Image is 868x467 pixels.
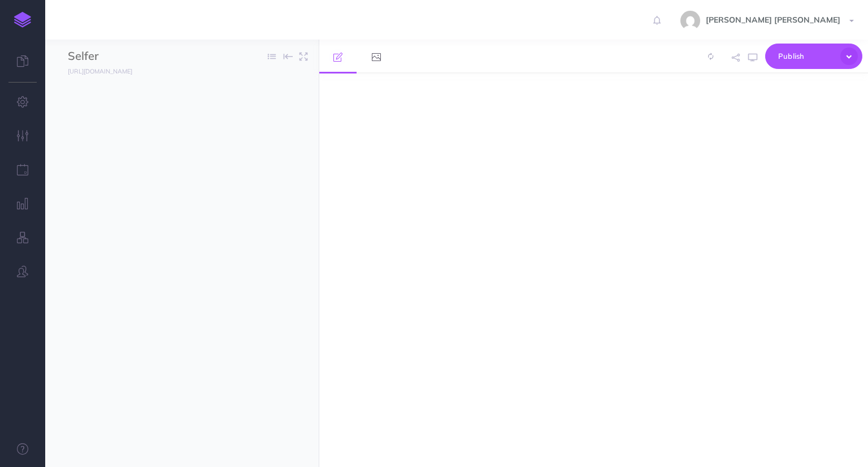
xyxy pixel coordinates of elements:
[680,11,700,31] img: 0bf3c2874891d965dab3c1b08e631cda.jpg
[68,48,201,65] input: Documentation Name
[700,15,846,25] span: [PERSON_NAME] [PERSON_NAME]
[45,65,144,76] a: [URL][DOMAIN_NAME]
[68,67,132,75] small: [URL][DOMAIN_NAME]
[765,44,862,69] button: Publish
[778,47,835,65] span: Publish
[14,12,31,28] img: logo-mark.svg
